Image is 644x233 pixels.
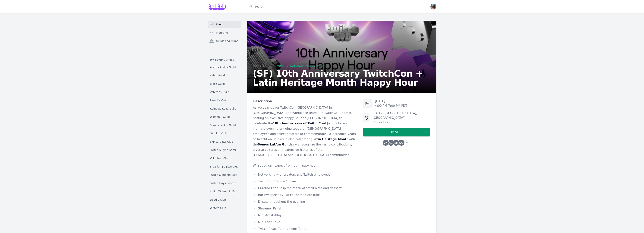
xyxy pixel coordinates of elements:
span: Twitch Plays Soccer Club [210,181,239,185]
span: Access Ability Guild [210,65,236,69]
li: Mini Loot Cave [253,219,357,225]
span: Guilds and Clubs [216,39,238,43]
li: Mini Artist Alley [253,213,357,218]
a: Women+ Guild [208,113,241,120]
div: SFO19 ([GEOGRAPHIC_DATA], [GEOGRAPHIC_DATA]) [372,111,430,120]
p: [DATE] [375,99,407,104]
li: Bar (w/ specialty Twitch-themed cocktails) [253,192,357,198]
li: DJ sets throughout the evening [253,199,357,204]
p: As we gear up for TwitchCon [GEOGRAPHIC_DATA] in [GEOGRAPHIC_DATA], the Workplace team and Twitch... [253,105,357,158]
span: + 27 [404,140,411,146]
div: Part of [253,64,430,68]
a: Guilds and Clubs [208,37,241,45]
li: Twitch Rivals Tournament: Tetris [253,226,357,231]
a: Parent's Guild [208,97,241,104]
div: Coffee Bar [372,120,430,125]
span: Volunteer Club [210,156,229,160]
strong: Somos LatAm Guild [258,143,291,146]
span: SB [394,141,398,144]
span: DN [384,141,388,144]
span: Asian Guild [210,74,225,77]
a: Junior Women in Engineering Club [208,188,241,195]
a: Access Ability Guild [208,64,241,71]
a: Twitch Climbers Club [208,171,241,178]
p: My communities [208,59,241,62]
span: Black Guild [210,82,225,86]
p: 4:00 PM - 7:00 PM PDT [375,104,407,108]
strong: 10th Anniversary of TwitchCon [273,122,325,125]
a: Twitch Plays Soccer Club [208,180,241,187]
span: Junior Women in Engineering Club [210,190,239,193]
span: Brazilian Jiu Jitsu Club [210,165,239,168]
span: Gaming Club [210,132,227,135]
button: RSVP [363,128,430,137]
a: Gaming Club [208,130,241,137]
a: Twitch A-Sync Gaming (TAG) Club [208,147,241,153]
a: Black Guild [208,80,241,87]
p: What you can expect from our happy hour: [253,163,357,168]
img: Grove [208,4,226,10]
span: Women+ Guild [210,115,230,119]
a: Brazilian Jiu Jitsu Club [208,163,241,170]
span: Programs [216,31,228,35]
input: Search [247,3,358,10]
span: RSVP [366,130,424,134]
span: AC [389,141,393,144]
span: Veterans Guild [210,90,229,94]
strong: Latin Heritage Month [313,137,349,141]
a: Programs [208,29,241,37]
a: Volunteer Club [208,155,241,162]
span: Parent's Guild [210,98,228,102]
a: Doodle Club [208,196,241,203]
a: Veterans Guild [208,89,241,95]
a: Rainbow Road Guild [208,105,241,112]
span: Rainbow Road Guild [210,107,236,110]
span: Twitch Climbers Club [210,173,237,177]
h3: Description [253,99,357,104]
a: Events [208,21,241,28]
span: Writers Club [210,206,226,210]
a: 10th Anniversary TwitchCon Happy Hour [263,64,324,68]
a: Skincare-Etc Club [208,138,241,145]
span: LC [400,141,403,144]
h2: (SF) 10th Anniversary TwitchCon + Latin Heritage Month Happy Hour [253,69,430,87]
li: Streamer Panel [253,206,357,211]
a: Asian Guild [208,72,241,79]
span: Doodle Club [210,198,226,202]
a: Writers Club [208,205,241,211]
li: Curated Latin-inspired menu of small bites and desserts [253,186,357,191]
nav: Sidebar [208,21,241,212]
li: TwitchCon Trivia w/ prizes [253,179,357,184]
span: Skincare-Etc Club [210,140,233,144]
span: Somos LatAm Guild [210,123,236,127]
span: Twitch A-Sync Gaming (TAG) Club [210,148,239,152]
a: Somos LatAm Guild [208,122,241,129]
span: Events [216,23,225,26]
li: Networking with creators and Twitch employees [253,172,357,177]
